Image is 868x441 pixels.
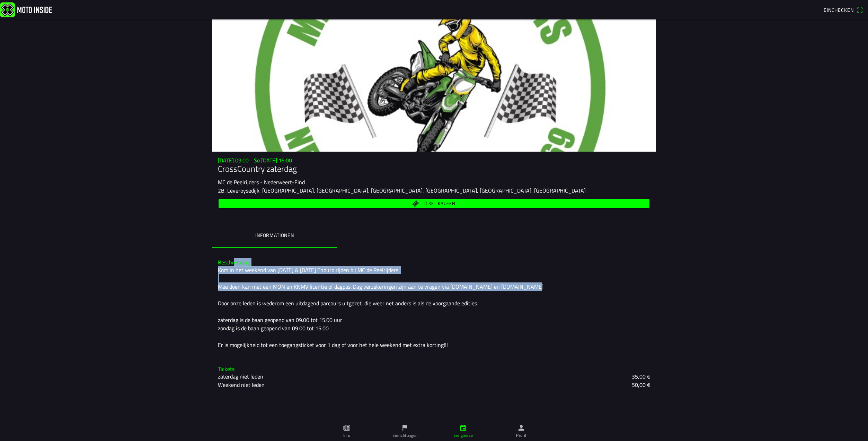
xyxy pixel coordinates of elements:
[218,164,650,174] h1: CrossCountry zaterdag
[632,381,650,389] ion-text: 50,00 €
[218,186,586,195] ion-text: 2B, Leveroysedijk, [GEOGRAPHIC_DATA], [GEOGRAPHIC_DATA], [GEOGRAPHIC_DATA], [GEOGRAPHIC_DATA], [G...
[820,4,867,16] a: Eincheckenqr scanner
[218,381,265,389] ion-text: Weekend niet leden
[516,432,526,439] ion-label: Profil
[218,157,650,164] h3: [DATE] 09:00 - So [DATE] 15:00
[218,266,650,349] div: Kom in het weekend van [DATE] & [DATE] Enduro rijden bij MC de Peelrijders. Mee doen kan met een ...
[517,424,525,432] ion-icon: person
[255,231,294,239] ion-label: Informationen
[218,366,650,372] h3: Tickets
[422,201,455,206] span: Ticket kaufen
[401,424,409,432] ion-icon: flag
[218,178,305,186] ion-text: MC de Peelrijders - Nederweert-Eind
[632,372,650,381] ion-text: 35,00 €
[218,259,650,266] h3: Beschreibung
[824,6,853,14] span: Einchecken
[218,372,263,381] ion-text: zaterdag niet leden
[343,432,350,439] ion-label: Info
[343,424,351,432] ion-icon: paper
[459,424,467,432] ion-icon: calendar
[392,432,418,439] ion-label: Einrichtungen
[453,432,473,439] ion-label: Ereignisse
